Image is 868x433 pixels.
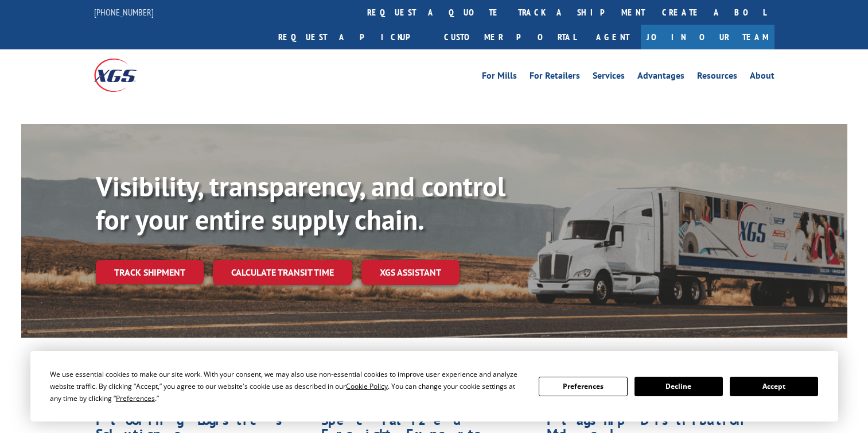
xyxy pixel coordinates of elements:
button: Accept [730,377,818,396]
a: Request a pickup [270,25,435,49]
a: For Retailers [530,71,580,84]
a: Track shipment [96,260,204,284]
a: Resources [697,71,737,84]
a: For Mills [482,71,517,84]
b: Visibility, transparency, and control for your entire supply chain. [96,168,505,237]
a: About [750,71,774,84]
a: Services [593,71,625,84]
a: Calculate transit time [213,260,352,285]
span: Preferences [116,393,155,403]
a: [PHONE_NUMBER] [94,6,154,18]
a: Join Our Team [641,25,774,49]
div: We use essential cookies to make our site work. With your consent, we may also use non-essential ... [50,368,525,404]
button: Decline [635,377,723,396]
a: Advantages [637,71,684,84]
a: Agent [585,25,641,49]
button: Preferences [539,377,627,396]
div: Cookie Consent Prompt [30,351,838,422]
a: Customer Portal [435,25,585,49]
span: Cookie Policy [346,381,388,391]
a: XGS ASSISTANT [361,260,460,285]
